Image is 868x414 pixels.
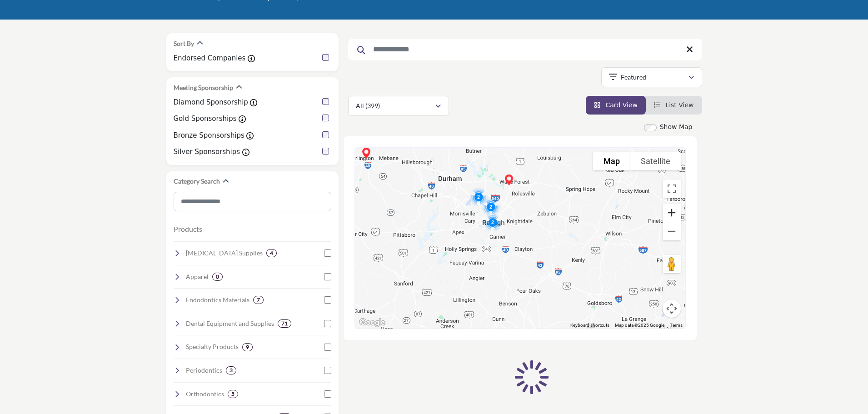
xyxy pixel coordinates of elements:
[174,177,220,186] h2: Category Search
[174,114,237,124] label: Gold Sponsorships
[478,194,504,219] div: Cluster of 2 locations (0 HQ, 2 Branches) Click to view companies
[174,147,240,157] label: Silver Sponsorships
[324,273,331,280] input: Select Apparel checkbox
[174,83,233,92] h2: Meeting Sponsorship
[663,222,681,240] button: Zoom out
[229,367,233,374] b: 3
[466,184,491,209] div: Cluster of 2 locations (0 HQ, 2 Branches) Click to view companies
[322,98,329,105] input: Diamond Sponsorship checkbox
[278,319,291,328] div: 71 Results For Dental Equipment and Supplies
[586,96,646,115] li: Card View
[174,130,244,141] label: Bronze Sponsorships
[212,273,223,281] div: 0 Results For Apparel
[324,249,331,257] input: Select Oral Surgery Supplies checkbox
[231,391,234,397] b: 5
[246,344,249,350] b: 9
[281,320,288,327] b: 71
[594,101,638,109] a: View Card
[601,67,702,87] button: Featured
[322,148,329,155] input: Silver Sponsorships checkbox
[663,204,681,222] button: Zoom in
[186,389,224,399] h4: Orthodontics: Brackets, wires, aligners, and tools for correcting dental misalignments.
[253,296,264,304] div: 7 Results For Endodontics Materials
[174,224,202,234] button: Products
[570,322,609,329] button: Keyboard shortcuts
[324,296,331,304] input: Select Endodontics Materials checkbox
[186,295,249,304] h4: Endodontics Materials: Supplies for root canal treatments, including sealers, files, and obturati...
[322,131,329,138] input: Bronze Sponsorships checkbox
[654,101,694,109] a: View List
[670,323,683,328] a: Terms
[357,317,387,329] a: Open this area in Google Maps (opens a new window)
[324,390,331,398] input: Select Orthodontics checkbox
[356,101,380,110] p: All (399)
[257,297,260,303] b: 7
[348,96,449,116] button: All (399)
[324,367,331,374] input: Select Periodontics checkbox
[660,122,693,132] label: Show Map
[615,323,664,328] span: Map data ©2025 Google
[186,366,222,375] h4: Periodontics: Products for gum health, including scalers, regenerative materials, and treatment s...
[266,249,277,257] div: 4 Results For Oral Surgery Supplies
[322,115,329,121] input: Gold Sponsorships checkbox
[186,319,274,328] h4: Dental Equipment and Supplies: Essential dental chairs, lights, suction devices, and other clinic...
[357,317,387,329] img: Google
[663,255,681,273] button: Drag Pegman onto the map to open Street View
[242,343,253,351] div: 9 Results For Specialty Products
[663,180,681,198] button: Toggle fullscreen view
[174,53,246,64] label: Endorsed Companies
[186,272,209,281] h4: Apparel: Clothing and uniforms for dental professionals.
[186,249,263,258] h4: Oral Surgery Supplies: Instruments and materials for surgical procedures, extractions, and bone g...
[605,101,637,109] span: Card View
[480,209,505,235] div: Cluster of 2 locations (2 HQ, 0 Branches) Click to view companies
[216,274,219,280] b: 0
[174,39,194,48] h2: Sort By
[228,390,238,398] div: 5 Results For Orthodontics
[357,144,375,162] div: The Peterson Agency (HQ)
[593,152,630,170] button: Show street map
[630,152,681,170] button: Show satellite imagery
[665,101,693,109] span: List View
[174,97,248,108] label: Diamond Sponsorship
[186,342,239,351] h4: Specialty Products: Unique or advanced dental products tailored to specific needs and treatments.
[270,250,273,256] b: 4
[621,73,646,82] p: Featured
[226,366,236,374] div: 3 Results For Periodontics
[174,192,331,211] input: Search Category
[324,320,331,327] input: Select Dental Equipment and Supplies checkbox
[322,54,329,61] input: Endorsed Companies checkbox
[324,344,331,351] input: Select Specialty Products checkbox
[663,299,681,318] button: Map camera controls
[500,171,518,189] div: IMS-Colonial (HQ)
[646,96,702,115] li: List View
[348,39,702,60] input: Search Keyword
